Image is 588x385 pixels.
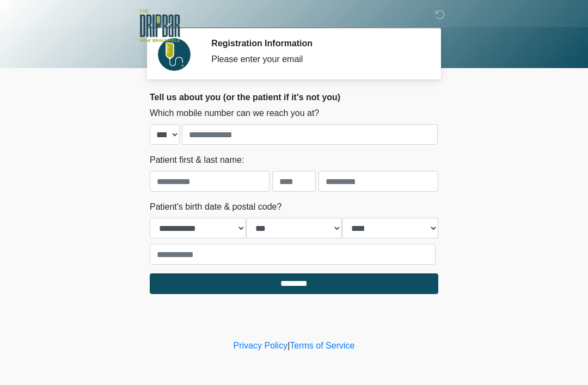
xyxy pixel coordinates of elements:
a: Privacy Policy [234,341,288,350]
img: The DRIPBaR - New Braunfels Logo [139,8,180,44]
a: Terms of Service [290,341,354,350]
label: Which mobile number can we reach you at? [150,107,319,120]
label: Patient's birth date & postal code? [150,200,281,213]
div: Please enter your email [211,53,422,66]
img: Agent Avatar [158,38,191,71]
label: Patient first & last name: [150,154,244,167]
h2: Tell us about you (or the patient if it's not you) [150,92,438,102]
a: | [287,341,290,350]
